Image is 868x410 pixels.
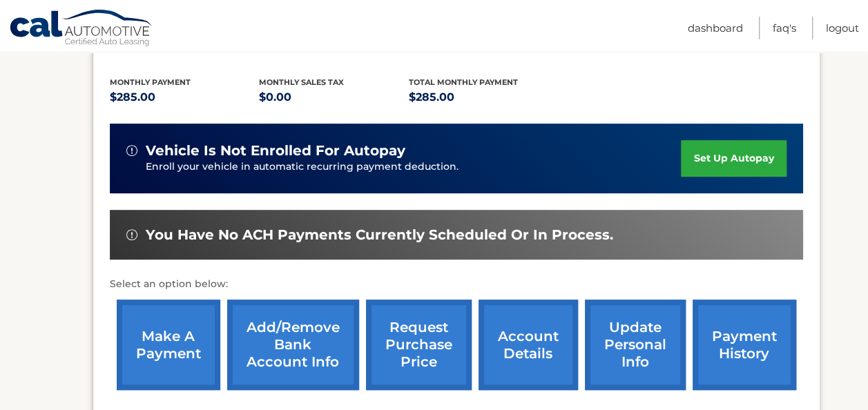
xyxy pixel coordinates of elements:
a: Cal Automotive [9,9,154,49]
p: Enroll your vehicle in automatic recurring payment deduction. [146,159,682,175]
a: set up autopay [681,140,786,177]
span: Monthly Payment [110,77,191,87]
a: Logout [826,17,859,39]
a: request purchase price [366,300,472,390]
a: Add/Remove bank account info [227,300,359,390]
span: vehicle is not enrolled for autopay [146,142,405,159]
span: Monthly sales Tax [259,77,344,87]
a: Dashboard [688,17,743,39]
p: $285.00 [409,88,559,107]
img: alert-white.svg [126,229,137,240]
span: You have no ACH payments currently scheduled or in process. [146,226,613,244]
a: FAQ's [773,17,796,39]
a: payment history [693,300,796,390]
p: $0.00 [259,88,409,107]
a: account details [479,300,578,390]
p: Select an option below: [110,276,803,293]
span: Total Monthly Payment [409,77,518,87]
a: make a payment [117,300,220,390]
p: $285.00 [110,88,260,107]
a: update personal info [585,300,686,390]
img: alert-white.svg [126,145,137,156]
